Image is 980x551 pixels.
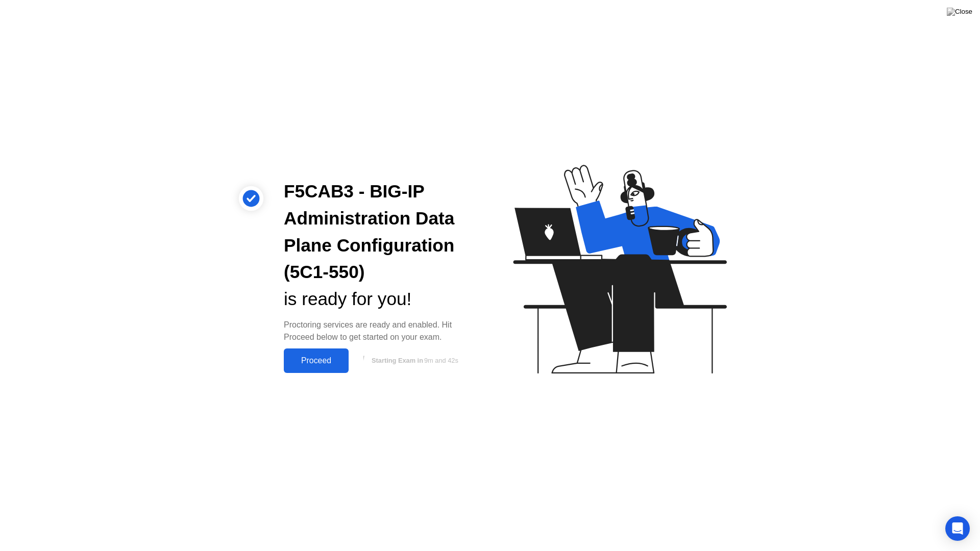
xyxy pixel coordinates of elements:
img: Close [947,8,972,16]
span: 9m and 42s [424,357,458,364]
div: is ready for you! [284,286,474,313]
button: Starting Exam in9m and 42s [354,351,474,370]
div: Open Intercom Messenger [945,516,970,541]
div: Proceed [287,356,346,365]
button: Proceed [284,348,349,373]
div: Proctoring services are ready and enabled. Hit Proceed below to get started on your exam. [284,319,474,343]
div: F5CAB3 - BIG-IP Administration Data Plane Configuration (5C1-550) [284,178,474,286]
